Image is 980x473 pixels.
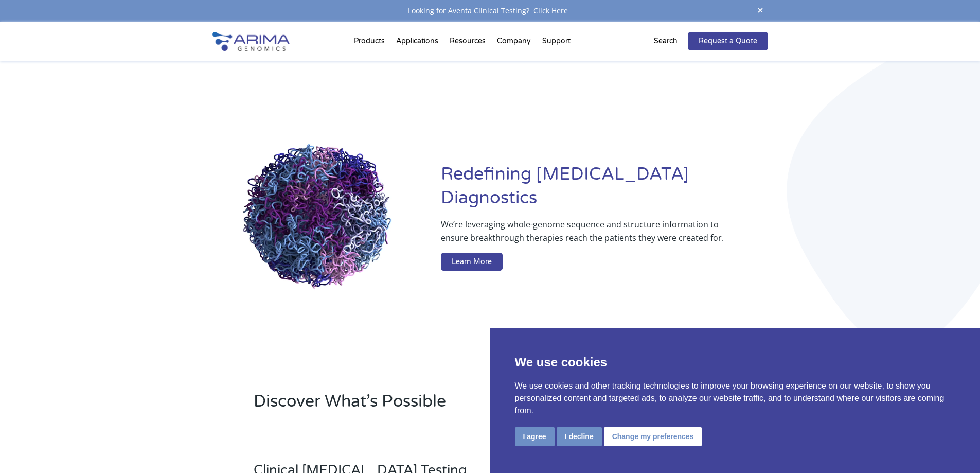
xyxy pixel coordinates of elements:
[441,163,768,218] h1: Redefining [MEDICAL_DATA] Diagnostics
[529,6,572,15] a: Click Here
[212,32,290,51] img: Arima-Genomics-logo
[688,32,768,50] a: Request a Quote
[441,218,726,253] p: We’re leveraging whole-genome sequence and structure information to ensure breakthrough therapies...
[212,4,768,17] div: Looking for Aventa Clinical Testing?
[515,353,956,372] p: We use cookies
[515,380,956,417] p: We use cookies and other tracking technologies to improve your browsing experience on our website...
[654,34,678,48] p: Search
[929,424,980,473] iframe: Chat Widget
[557,427,602,446] button: I decline
[254,390,621,421] h2: Discover What’s Possible
[515,427,555,446] button: I agree
[441,253,503,271] a: Learn More
[604,427,702,446] button: Change my preferences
